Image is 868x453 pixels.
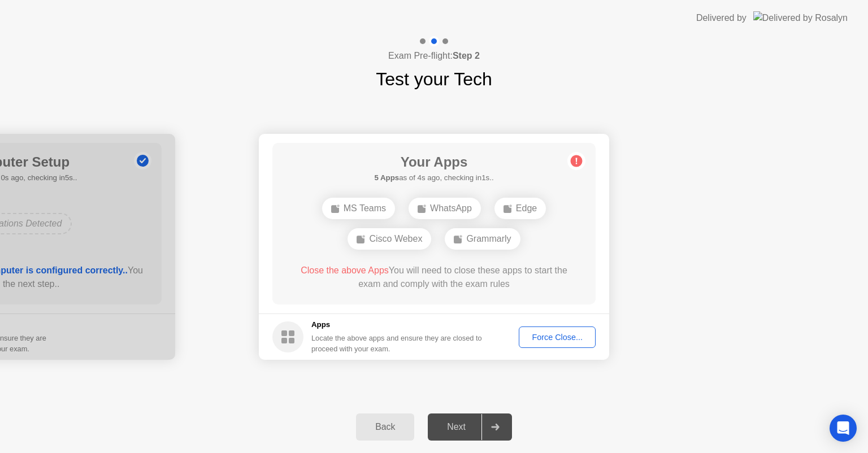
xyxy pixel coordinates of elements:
b: Step 2 [453,51,480,60]
div: Open Intercom Messenger [830,415,857,442]
div: You will need to close these apps to start the exam and comply with the exam rules [289,264,580,291]
button: Next [428,413,512,441]
span: Close the above Apps [301,265,389,275]
div: Edge [494,198,546,219]
div: Grammarly [445,228,520,250]
div: Back [359,422,411,432]
h4: Exam Pre-flight: [388,49,480,63]
div: Locate the above apps and ensure they are closed to proceed with your exam. [311,333,483,354]
h1: Your Apps [374,152,493,172]
button: Back [356,413,414,441]
b: 5 Apps [374,173,399,182]
div: Cisco Webex [348,228,431,250]
div: Delivered by [696,11,747,25]
img: Delivered by Rosalyn [753,11,848,24]
button: Force Close... [519,326,596,348]
div: Force Close... [523,333,592,342]
h5: as of 4s ago, checking in1s.. [374,172,493,184]
div: MS Teams [322,198,395,219]
div: Next [431,422,481,432]
h1: Test your Tech [376,66,492,93]
div: WhatsApp [409,198,481,219]
h5: Apps [311,319,483,330]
